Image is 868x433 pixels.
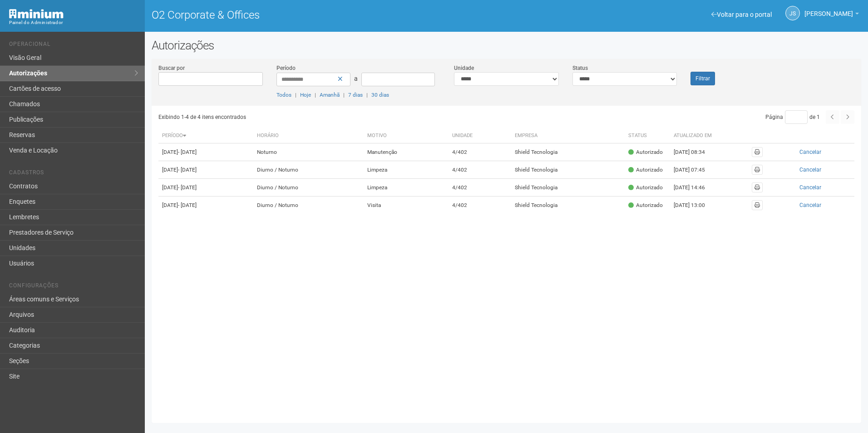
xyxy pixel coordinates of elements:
[670,128,720,143] th: Atualizado em
[158,161,253,179] td: [DATE]
[770,147,851,157] button: Cancelar
[628,202,663,209] div: Autorizado
[785,6,800,20] a: JS
[253,143,364,161] td: Noturno
[449,143,512,161] td: 4/402
[765,114,820,120] span: Página de 1
[670,161,720,179] td: [DATE] 07:45
[364,179,448,197] td: Limpeza
[511,143,625,161] td: Shield Tecnologia
[178,167,197,173] span: - [DATE]
[572,64,588,72] label: Status
[670,143,720,161] td: [DATE] 08:34
[9,41,138,50] li: Operacional
[364,161,448,179] td: Limpeza
[371,92,389,98] a: 30 dias
[364,143,448,161] td: Manutenção
[158,197,253,214] td: [DATE]
[253,128,364,143] th: Horário
[628,166,663,174] div: Autorizado
[343,92,345,98] span: |
[348,92,363,98] a: 7 dias
[9,169,138,179] li: Cadastros
[628,184,663,192] div: Autorizado
[449,161,512,179] td: 4/402
[670,197,720,214] td: [DATE] 13:00
[9,282,138,292] li: Configurações
[253,179,364,197] td: Diurno / Noturno
[320,92,340,98] a: Amanhã
[158,143,253,161] td: [DATE]
[253,197,364,214] td: Diurno / Noturno
[253,161,364,179] td: Diurno / Noturno
[295,92,296,98] span: |
[804,11,859,19] a: [PERSON_NAME]
[449,128,512,143] th: Unidade
[711,11,772,18] a: Voltar para o portal
[178,184,197,191] span: - [DATE]
[152,39,861,52] h2: Autorizações
[770,165,851,175] button: Cancelar
[511,179,625,197] td: Shield Tecnologia
[178,149,197,155] span: - [DATE]
[366,92,368,98] span: |
[511,128,625,143] th: Empresa
[449,197,512,214] td: 4/402
[178,202,197,208] span: - [DATE]
[158,128,253,143] th: Período
[158,64,185,72] label: Buscar por
[152,9,500,21] h1: O2 Corporate & Offices
[354,75,358,82] span: a
[364,128,448,143] th: Motivo
[158,110,503,124] div: Exibindo 1-4 de 4 itens encontrados
[690,72,715,85] button: Filtrar
[300,92,311,98] a: Hoje
[770,200,851,210] button: Cancelar
[9,9,64,19] img: Minium
[276,64,296,72] label: Período
[770,182,851,192] button: Cancelar
[625,128,670,143] th: Status
[454,64,474,72] label: Unidade
[511,161,625,179] td: Shield Tecnologia
[9,19,138,27] div: Painel do Administrador
[511,197,625,214] td: Shield Tecnologia
[670,179,720,197] td: [DATE] 14:46
[804,1,853,17] span: Jeferson Souza
[315,92,316,98] span: |
[158,179,253,197] td: [DATE]
[364,197,448,214] td: Visita
[449,179,512,197] td: 4/402
[628,148,663,156] div: Autorizado
[276,92,291,98] a: Todos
